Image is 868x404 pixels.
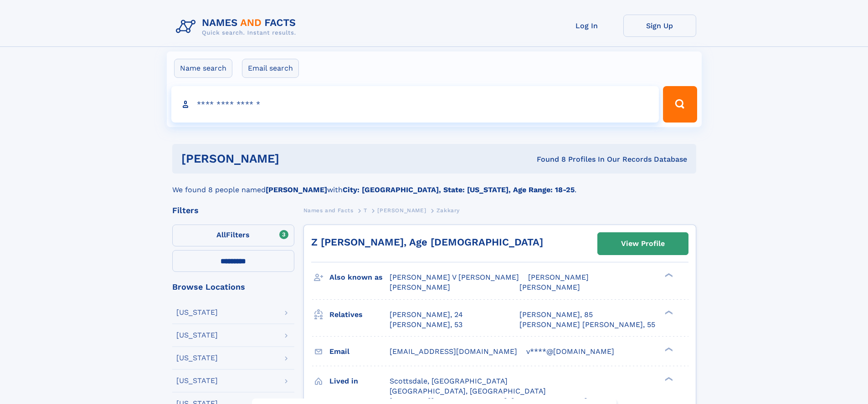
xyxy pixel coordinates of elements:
[343,185,575,194] b: City: [GEOGRAPHIC_DATA], State: [US_STATE], Age Range: 18-25
[390,310,463,320] a: [PERSON_NAME], 24
[550,15,623,37] a: Log In
[174,59,232,78] label: Name search
[390,320,462,330] a: [PERSON_NAME], 53
[663,309,673,315] div: ❯
[663,376,673,382] div: ❯
[663,272,673,278] div: ❯
[176,354,218,362] div: [US_STATE]
[171,86,659,123] input: search input
[266,185,327,194] b: [PERSON_NAME]
[216,230,226,239] span: All
[390,283,450,291] span: [PERSON_NAME]
[364,205,367,216] a: T
[598,233,688,255] a: View Profile
[663,346,673,352] div: ❯
[377,205,426,216] a: [PERSON_NAME]
[390,377,508,385] span: Scottsdale, [GEOGRAPHIC_DATA]
[437,207,460,214] span: Zakkary
[364,207,367,214] span: T
[181,153,408,164] h1: [PERSON_NAME]
[176,377,218,384] div: [US_STATE]
[172,174,696,195] div: We found 8 people named with .
[176,332,218,339] div: [US_STATE]
[623,15,696,37] a: Sign Up
[176,309,218,316] div: [US_STATE]
[663,86,697,123] button: Search Button
[172,283,294,291] div: Browse Locations
[408,154,687,164] div: Found 8 Profiles In Our Records Database
[303,205,354,216] a: Names and Facts
[329,270,390,285] h3: Also known as
[172,15,303,39] img: Logo Names and Facts
[390,387,546,395] span: [GEOGRAPHIC_DATA], [GEOGRAPHIC_DATA]
[242,59,299,78] label: Email search
[519,310,593,320] a: [PERSON_NAME], 85
[377,207,426,214] span: [PERSON_NAME]
[621,233,665,254] div: View Profile
[519,283,580,291] span: [PERSON_NAME]
[329,373,390,389] h3: Lived in
[519,320,655,330] a: [PERSON_NAME] [PERSON_NAME], 55
[528,273,589,281] span: [PERSON_NAME]
[172,206,294,215] div: Filters
[329,344,390,359] h3: Email
[311,236,543,248] a: Z [PERSON_NAME], Age [DEMOGRAPHIC_DATA]
[390,347,517,356] span: [EMAIL_ADDRESS][DOMAIN_NAME]
[390,273,519,281] span: [PERSON_NAME] V [PERSON_NAME]
[329,307,390,322] h3: Relatives
[172,225,294,246] label: Filters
